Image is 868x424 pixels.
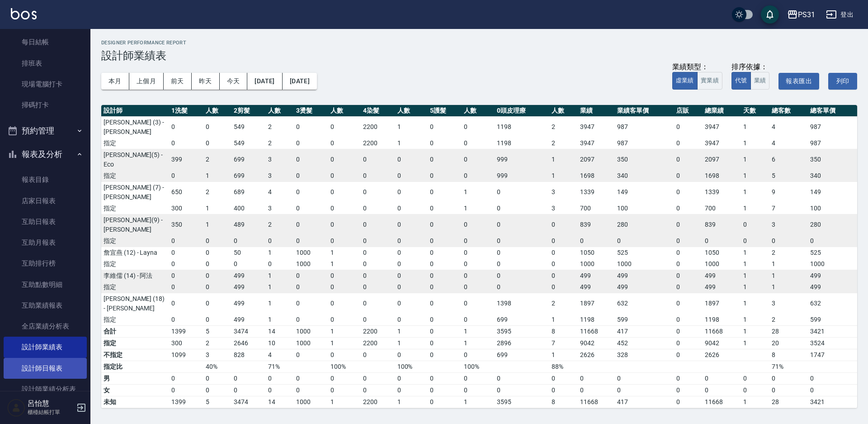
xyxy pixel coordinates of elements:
th: 人數 [549,105,577,117]
td: 1000 [703,258,741,270]
td: 499 [615,281,675,293]
td: 0 [428,138,462,149]
td: 0 [231,258,266,270]
td: 0 [462,214,494,235]
td: 0 [361,170,395,182]
td: 0 [674,203,702,214]
button: 預約管理 [4,119,87,143]
td: 7 [769,203,808,214]
td: 3947 [578,116,615,138]
td: 6 [769,149,808,170]
button: 報表及分析 [4,143,87,166]
th: 總客單價 [808,105,857,117]
td: 1 [203,203,231,214]
td: 1000 [808,258,857,270]
td: 0 [203,270,231,281]
div: 業績類型： [672,62,722,72]
td: 2 [266,138,294,149]
td: 詹宜燕 (12) - Layna [101,247,169,258]
td: 3 [266,203,294,214]
td: 3947 [703,138,741,149]
td: 987 [615,116,675,138]
a: 掃碼打卡 [4,95,87,115]
td: 0 [674,235,702,247]
table: a dense table [101,105,857,408]
td: 1 [741,203,769,214]
td: 0 [495,181,550,203]
a: 排班表 [4,53,87,74]
td: 100 [615,203,675,214]
td: 0 [395,170,428,182]
td: 1 [741,270,769,281]
th: 0頭皮理療 [495,105,550,117]
th: 人數 [266,105,294,117]
td: 489 [231,214,266,235]
td: 0 [395,258,428,270]
td: 340 [808,170,857,182]
td: 525 [615,247,675,258]
td: 0 [328,203,361,214]
td: 0 [328,214,361,235]
td: [PERSON_NAME] (7) - [PERSON_NAME] [101,181,169,203]
td: 1 [741,170,769,182]
td: 0 [328,281,361,293]
td: 2 [203,181,231,203]
td: 0 [169,247,203,258]
td: 0 [462,149,494,170]
td: 3 [266,149,294,170]
td: 0 [462,281,494,293]
td: 0 [169,170,203,182]
td: 0 [294,138,328,149]
td: 0 [428,258,462,270]
a: 現場電腦打卡 [4,74,87,95]
div: PS31 [798,9,815,20]
td: 0 [328,138,361,149]
td: 0 [462,235,494,247]
td: 0 [428,235,462,247]
td: 0 [428,149,462,170]
td: 指定 [101,138,169,149]
th: 設計師 [101,105,169,117]
td: 0 [231,235,266,247]
td: 1 [395,138,428,149]
th: 總業績 [703,105,741,117]
td: 1 [266,281,294,293]
td: 4 [769,138,808,149]
td: 0 [203,258,231,270]
td: 0 [462,258,494,270]
button: 實業績 [697,72,722,90]
td: 0 [674,214,702,235]
a: 全店業績分析表 [4,316,87,337]
th: 業績客單價 [615,105,675,117]
td: 0 [266,235,294,247]
td: [PERSON_NAME](9) - [PERSON_NAME] [101,214,169,235]
td: 0 [169,235,203,247]
a: 互助月報表 [4,232,87,253]
td: 1 [741,181,769,203]
td: 0 [495,214,550,235]
h2: Designer Performance Report [101,40,857,46]
td: 0 [395,281,428,293]
button: 虛業績 [672,72,698,90]
td: 399 [169,149,203,170]
td: 999 [495,149,550,170]
td: 0 [495,247,550,258]
td: 3 [549,203,577,214]
td: 1000 [294,258,328,270]
td: 549 [231,138,266,149]
td: 0 [428,170,462,182]
td: 1050 [578,247,615,258]
td: 0 [674,138,702,149]
button: 代號 [731,72,751,90]
a: 互助日報表 [4,211,87,232]
td: 149 [615,181,675,203]
td: 999 [495,170,550,182]
td: 1 [266,270,294,281]
td: 0 [169,116,203,138]
td: 839 [578,214,615,235]
td: 指定 [101,203,169,214]
td: 1 [741,138,769,149]
td: 0 [328,170,361,182]
td: 0 [361,247,395,258]
td: 0 [328,116,361,138]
